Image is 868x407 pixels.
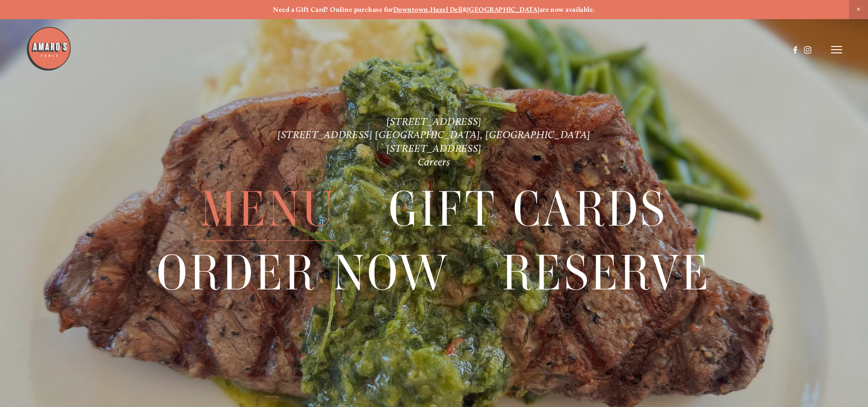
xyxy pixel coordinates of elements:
span: Order Now [157,242,450,304]
img: Amaro's Table [26,26,72,72]
a: [GEOGRAPHIC_DATA] [467,5,539,14]
a: [STREET_ADDRESS] [GEOGRAPHIC_DATA], [GEOGRAPHIC_DATA] [277,129,591,141]
a: Menu [200,178,336,241]
a: Reserve [502,242,711,304]
a: [STREET_ADDRESS] [386,115,482,128]
a: Downtown [393,5,428,14]
strong: Need a Gift Card? Online purchase for [273,5,393,14]
a: Careers [418,156,451,168]
span: Reserve [502,242,711,304]
a: [STREET_ADDRESS] [386,142,482,155]
a: Gift Cards [389,178,668,241]
strong: are now available. [539,5,595,14]
a: Order Now [157,242,450,304]
strong: , [428,5,430,14]
a: Hazel Dell [430,5,462,14]
strong: & [462,5,467,14]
